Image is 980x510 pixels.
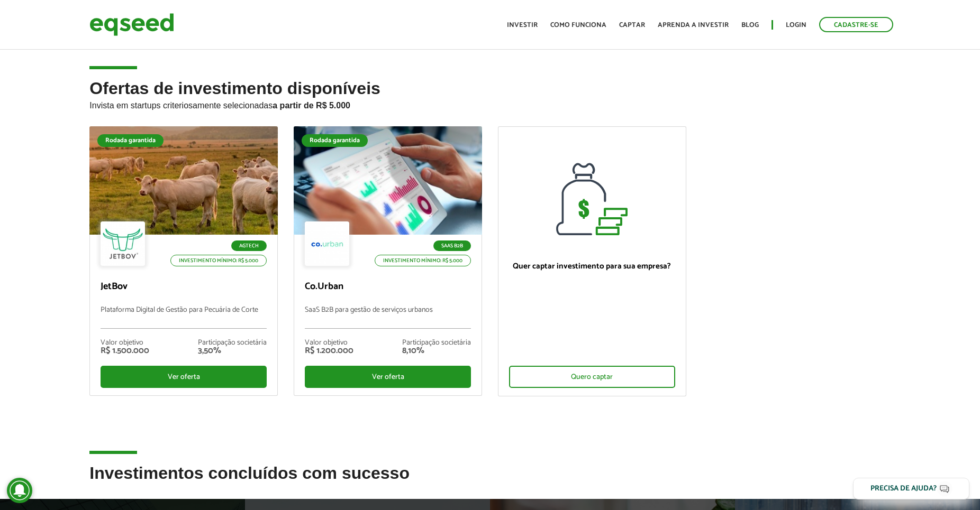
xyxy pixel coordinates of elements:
[198,347,267,355] div: 3,50%
[89,11,174,39] img: EqSeed
[509,262,675,271] p: Quer captar investimento para sua empresa?
[305,281,471,293] p: Co.Urban
[89,79,890,126] h2: Ofertas de investimento disponíveis
[619,22,645,29] a: Captar
[273,101,350,110] strong: a partir de R$ 5.000
[741,22,759,29] a: Blog
[89,464,890,498] h2: Investimentos concluídos com sucesso
[305,306,471,329] p: SaaS B2B para gestão de serviços urbanos
[658,22,729,29] a: Aprenda a investir
[101,366,267,388] div: Ver oferta
[498,126,686,396] a: Quer captar investimento para sua empresa? Quero captar
[170,255,267,266] p: Investimento mínimo: R$ 5.000
[509,366,675,388] div: Quero captar
[402,339,471,347] div: Participação societária
[305,347,353,355] div: R$ 1.200.000
[97,134,164,147] div: Rodada garantida
[402,347,471,355] div: 8,10%
[89,98,890,110] p: Invista em startups criteriosamente selecionadas
[101,347,149,355] div: R$ 1.500.000
[550,22,606,29] a: Como funciona
[198,339,267,347] div: Participação societária
[433,240,471,251] p: SaaS B2B
[294,126,482,396] a: Rodada garantida SaaS B2B Investimento mínimo: R$ 5.000 Co.Urban SaaS B2B para gestão de serviços...
[89,126,278,396] a: Rodada garantida Agtech Investimento mínimo: R$ 5.000 JetBov Plataforma Digital de Gestão para Pe...
[375,255,471,266] p: Investimento mínimo: R$ 5.000
[786,22,806,29] a: Login
[305,339,353,347] div: Valor objetivo
[101,306,267,329] p: Plataforma Digital de Gestão para Pecuária de Corte
[101,339,149,347] div: Valor objetivo
[819,17,893,32] a: Cadastre-se
[231,240,267,251] p: Agtech
[507,22,538,29] a: Investir
[302,134,368,147] div: Rodada garantida
[305,366,471,388] div: Ver oferta
[101,281,267,293] p: JetBov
